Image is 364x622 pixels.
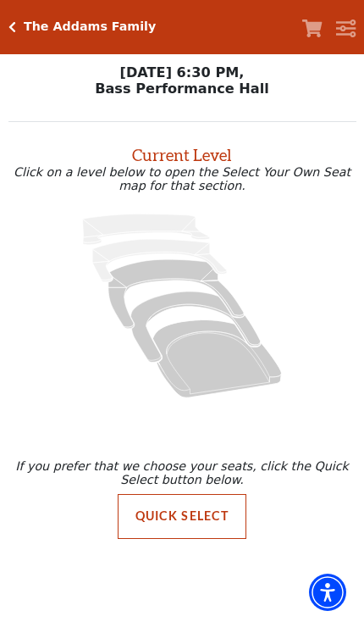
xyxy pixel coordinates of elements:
[309,574,346,611] div: Accessibility Menu
[8,165,356,192] p: Click on a level below to open the Select Your Own Seat map for that section.
[8,21,16,33] a: Click here to go back to filters
[83,214,210,244] path: Upper Gallery - Seats Available: 0
[92,239,226,281] path: Lower Gallery - Seats Available: 0
[8,138,356,165] h2: Current Level
[152,319,281,397] path: Orchestra / Parterre Circle - Seats Available: 157
[24,19,156,34] h5: The Addams Family
[8,64,356,97] p: [DATE] 6:30 PM, Bass Performance Hall
[118,494,247,539] button: Quick Select
[12,459,352,486] p: If you prefer that we choose your seats, click the Quick Select button below.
